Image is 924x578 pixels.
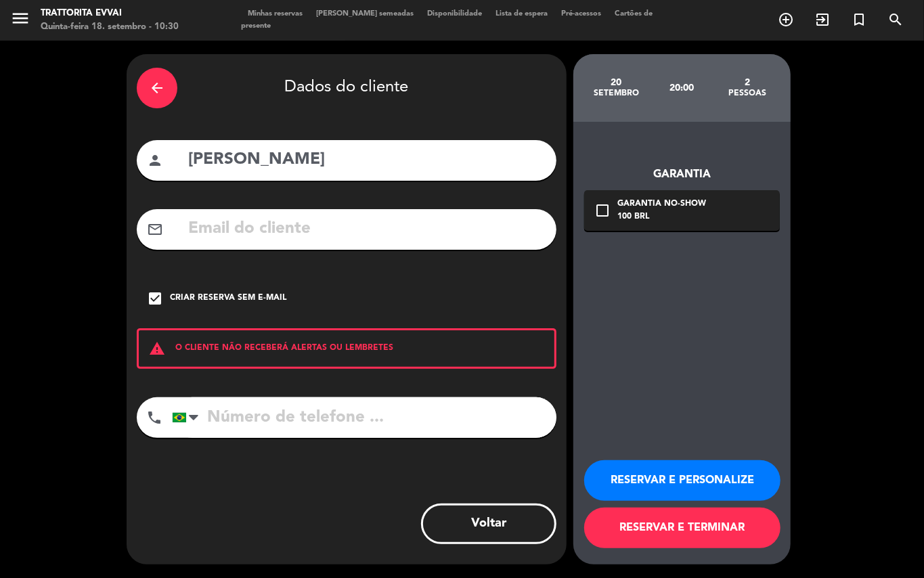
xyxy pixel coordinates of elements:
button: Voltar [421,504,556,544]
div: Brazil (Brasil): +55 [173,398,204,437]
div: 2 [715,77,780,88]
div: setembro [584,88,649,99]
i: arrow_back [149,80,165,96]
button: RESERVAR E TERMINAR [584,508,780,548]
span: Lista de espera [489,10,554,18]
span: Disponibilidade [420,10,489,18]
div: Garantia [584,166,780,183]
i: check_box_outline_blank [594,202,611,219]
i: search [887,12,904,28]
button: menu [10,8,30,33]
i: phone [146,409,162,426]
input: Nome do cliente [187,146,546,174]
input: Número de telefone ... [172,397,556,438]
input: Email do cliente [187,215,546,243]
i: exit_to_app [814,12,831,28]
span: [PERSON_NAME] semeadas [309,10,420,18]
i: mail_outline [147,221,163,238]
div: Criar reserva sem e-mail [170,292,286,305]
div: pessoas [715,88,780,99]
span: Pré-acessos [554,10,608,18]
i: person [147,152,163,169]
div: Dados do cliente [137,64,556,112]
div: Quinta-feira 18. setembro - 10:30 [41,20,179,34]
i: warning [139,340,175,357]
button: RESERVAR E PERSONALIZE [584,460,780,501]
div: 100 BRL [617,210,706,224]
div: Trattorita Evvai [41,7,179,20]
i: menu [10,8,30,28]
span: Minhas reservas [241,10,309,18]
div: 20:00 [649,64,715,112]
i: add_circle_outline [778,12,794,28]
div: O CLIENTE NÃO RECEBERÁ ALERTAS OU LEMBRETES [137,328,556,369]
div: Garantia No-show [617,198,706,211]
i: check_box [147,290,163,307]
div: 20 [584,77,649,88]
i: turned_in_not [851,12,867,28]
